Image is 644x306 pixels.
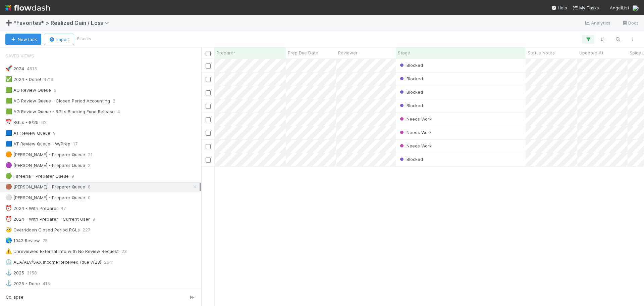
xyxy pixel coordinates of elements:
div: 2025 - Done [5,279,40,288]
div: 1042 Review [5,236,40,245]
span: 🟦 [5,130,12,136]
span: 🟩 [5,87,12,93]
span: My Tasks [573,5,599,10]
span: Needs Work [398,116,432,122]
span: 🟢 [5,173,12,179]
span: 227 [83,226,90,234]
div: ALA/ALV/SAX Income Received (due 7/23) [5,258,101,266]
span: Blocked [398,76,423,81]
div: Overridden Closed Period RGLs [5,226,80,234]
span: 🟣 [5,162,12,168]
div: AG Review Queue [5,86,51,94]
div: AG Review Queue - RGLs Blocking Fund Release [5,107,115,116]
div: Unreviewed External Info with No Review Request [5,247,119,256]
span: 75 [43,236,48,245]
input: Toggle Row Selected [206,90,211,95]
span: 4513 [27,64,37,73]
span: Reviewer [338,49,358,56]
div: 2024 - With Preparer [5,204,58,213]
div: Needs Work [398,142,432,149]
span: Stage [398,49,410,56]
span: 17 [73,140,77,148]
span: ⚪ [5,194,12,200]
span: 9 [93,215,95,223]
small: 8 tasks [77,36,91,42]
span: 🌎 [5,237,12,243]
div: Blocked [398,75,423,82]
div: [PERSON_NAME] - Preparer Queue [5,150,85,159]
span: ✅ [5,76,12,82]
span: *Favorites* > Realized Gain / Loss [13,19,112,26]
span: 🟩 [5,98,12,103]
a: Analytics [584,19,611,27]
span: Blocked [398,89,423,95]
a: My Tasks [573,4,599,11]
input: Toggle Row Selected [206,117,211,122]
button: NewTask [5,34,41,45]
div: [PERSON_NAME] - Preparer Queue [5,183,85,191]
span: Needs Work [398,143,432,148]
span: Blocked [398,157,423,162]
span: Needs Work [398,130,432,135]
div: Needs Work [398,129,432,136]
div: Help [551,4,567,11]
span: Blocked [398,103,423,108]
span: ➕ [5,20,12,26]
span: 3158 [27,269,37,277]
span: 23 [121,247,127,256]
div: Blocked [398,156,423,163]
span: 0 [88,193,91,202]
span: Collapse [6,294,23,300]
div: [PERSON_NAME] - Preparer Queue [5,193,85,202]
input: Toggle Row Selected [206,77,211,82]
a: Docs [622,19,639,27]
span: Saved Views [5,49,34,62]
input: Toggle Row Selected [206,158,211,163]
input: Toggle Row Selected [206,63,211,69]
span: 62 [41,118,47,127]
span: 8 [88,183,91,191]
input: Toggle Row Selected [206,104,211,109]
span: 4719 [44,75,53,84]
div: 2025 [5,269,24,277]
span: Updated At [579,49,603,56]
span: ⚓ [5,270,12,275]
span: 🟦 [5,141,12,146]
span: ⏰ [5,205,12,211]
span: ⚓ [5,280,12,286]
div: AT Review Queue [5,129,50,137]
input: Toggle All Rows Selected [206,51,211,56]
span: 🟠 [5,151,12,157]
span: 📅 [5,119,12,125]
div: AT Review Queue - W/Prep [5,140,70,148]
span: 🟤 [5,184,12,189]
span: 21 [88,150,93,159]
div: Blocked [398,102,423,109]
span: AngelList [610,5,629,10]
span: 2 [113,97,115,105]
span: Prep Due Date [288,49,318,56]
span: 264 [104,258,112,266]
span: 🟩 [5,108,12,114]
div: RGLs - 8/29 [5,118,39,127]
div: [PERSON_NAME] - Preparer Queue [5,161,85,170]
span: Preparer [217,49,235,56]
span: ⚠️ [5,248,12,254]
span: 🚀 [5,65,12,71]
span: Blocked [398,62,423,68]
span: 4 [117,107,120,116]
span: 🤕 [5,227,12,232]
span: 415 [43,279,50,288]
img: avatar_cfa6ccaa-c7d9-46b3-b608-2ec56ecf97ad.png [632,5,639,11]
div: AG Review Queue - Closed Period Accounting [5,97,110,105]
div: 2024 [5,64,24,73]
span: 9 [53,129,56,137]
div: 2024 - Done! [5,75,41,84]
span: Status Notes [528,49,555,56]
button: Import [44,34,74,45]
span: 9 [71,172,74,180]
span: 47 [61,204,66,213]
div: Fareeha - Preparer Queue [5,172,69,180]
img: logo-inverted-e16ddd16eac7371096b0.svg [5,2,50,13]
div: Blocked [398,89,423,95]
